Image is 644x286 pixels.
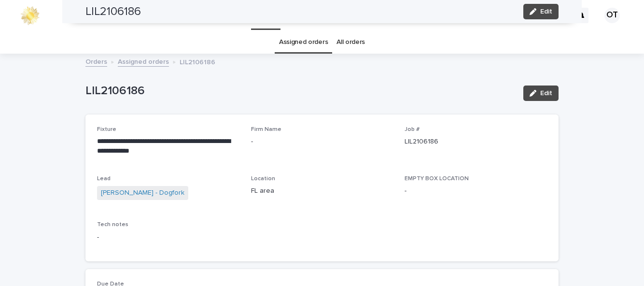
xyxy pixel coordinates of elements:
span: EMPTY BOX LOCATION [405,176,469,182]
p: LIL2106186 [85,84,516,98]
a: [PERSON_NAME] - Dogfork [101,188,184,198]
p: FL area [251,186,393,196]
div: OT [604,8,620,23]
a: Orders [85,56,107,67]
p: - [97,232,547,243]
p: - [405,186,547,196]
span: Location [251,176,275,182]
p: LIL2106186 [180,56,215,67]
img: 0ffKfDbyRa2Iv8hnaAqg [19,6,41,25]
span: Fixture [97,127,116,132]
a: All orders [336,31,365,54]
button: Edit [523,86,559,101]
a: Assigned orders [118,56,169,67]
a: Assigned orders [279,31,328,54]
span: Tech notes [97,222,128,228]
span: Edit [540,90,552,97]
span: Job # [405,127,420,132]
p: LIL2106186 [405,137,547,147]
p: - [251,137,393,147]
span: Lead [97,176,111,182]
span: Firm Name [251,127,281,132]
